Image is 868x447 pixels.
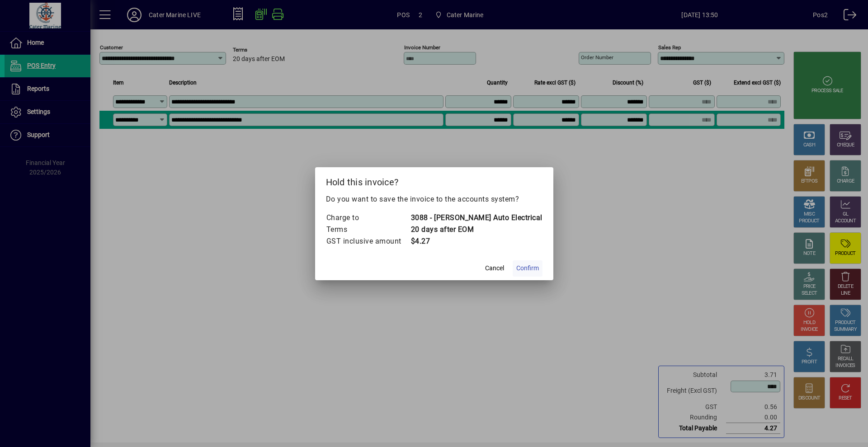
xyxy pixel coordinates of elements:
[485,263,504,273] span: Cancel
[326,194,542,205] p: Do you want to save the invoice to the accounts system?
[326,235,410,247] td: GST inclusive amount
[516,263,539,273] span: Confirm
[480,260,509,277] button: Cancel
[326,224,410,235] td: Terms
[410,235,542,247] td: $4.27
[410,212,542,224] td: 3088 - [PERSON_NAME] Auto Electrical
[326,212,410,224] td: Charge to
[315,167,553,193] h2: Hold this invoice?
[410,224,542,235] td: 20 days after EOM
[513,260,542,277] button: Confirm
